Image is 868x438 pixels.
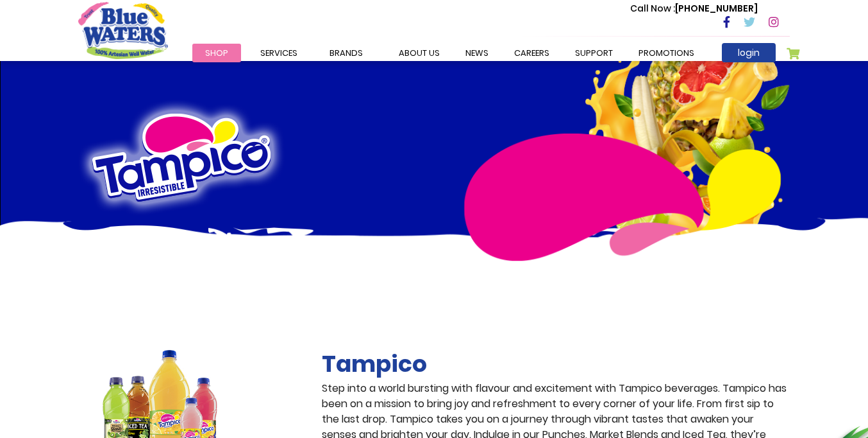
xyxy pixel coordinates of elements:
a: News [453,44,501,62]
a: about us [386,44,453,62]
a: Promotions [626,44,707,62]
span: Services [260,47,297,59]
span: Shop [205,47,228,59]
span: Brands [330,47,363,59]
span: Call Now : [630,2,675,15]
a: support [562,44,626,62]
p: [PHONE_NUMBER] [630,2,758,15]
h2: Tampico [322,350,790,378]
a: login [722,43,776,62]
a: careers [501,44,562,62]
a: store logo [78,2,168,58]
